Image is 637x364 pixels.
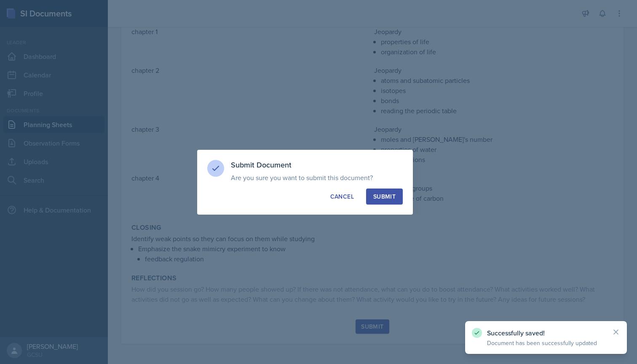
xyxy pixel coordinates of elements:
[231,173,403,182] p: Are you sure you want to submit this document?
[323,189,361,205] button: Cancel
[373,192,396,201] div: Submit
[231,160,403,170] h3: Submit Document
[487,329,605,337] p: Successfully saved!
[330,192,354,201] div: Cancel
[366,189,403,205] button: Submit
[487,339,605,347] p: Document has been successfully updated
